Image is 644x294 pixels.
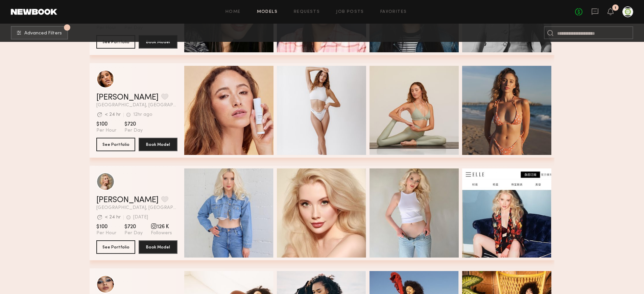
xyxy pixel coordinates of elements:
[294,10,320,14] a: Requests
[257,10,278,14] a: Models
[124,223,143,230] span: $720
[216,108,256,114] span: Quick Preview
[151,230,172,236] span: Followers
[151,223,172,230] span: 126 K
[105,112,121,117] div: < 24 hr
[308,108,349,114] span: Quick Preview
[124,121,143,128] span: $720
[494,108,534,114] span: Quick Preview
[96,103,177,108] span: [GEOGRAPHIC_DATA], [GEOGRAPHIC_DATA]
[96,121,116,128] span: $100
[124,128,143,134] span: Per Day
[133,112,152,117] div: 12hr ago
[96,196,159,204] a: [PERSON_NAME]
[24,31,62,36] span: Advanced Filters
[380,10,407,14] a: Favorites
[96,230,116,236] span: Per Hour
[139,240,177,254] button: Book Model
[96,128,116,134] span: Per Hour
[96,223,116,230] span: $100
[139,138,177,151] button: Book Model
[494,211,534,217] span: Quick Preview
[216,211,256,217] span: Quick Preview
[105,215,121,220] div: < 24 hr
[96,138,135,151] button: See Portfolio
[96,240,135,254] button: See Portfolio
[308,211,349,217] span: Quick Preview
[401,211,442,217] span: Quick Preview
[336,10,364,14] a: Job Posts
[66,26,68,29] span: 9
[124,230,143,236] span: Per Day
[96,93,159,102] a: [PERSON_NAME]
[225,10,241,14] a: Home
[401,108,442,114] span: Quick Preview
[133,215,148,220] div: [DATE]
[615,6,616,10] div: 1
[11,26,68,39] button: 9Advanced Filters
[96,206,177,210] span: [GEOGRAPHIC_DATA], [GEOGRAPHIC_DATA]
